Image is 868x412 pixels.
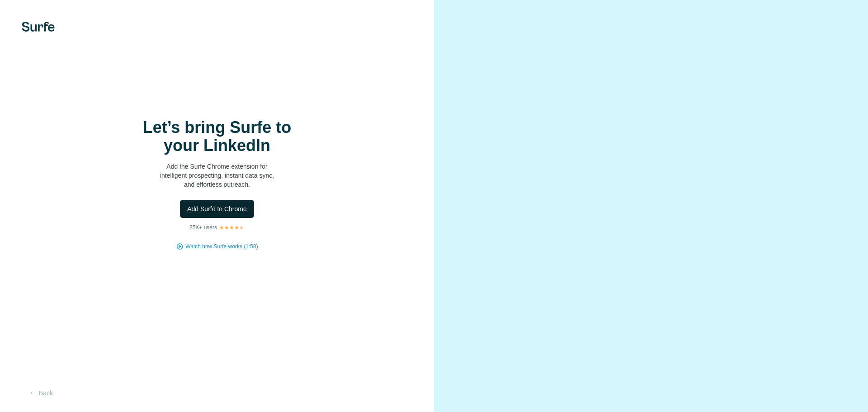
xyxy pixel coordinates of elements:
[185,242,258,251] button: Watch how Surfe works (1:58)
[180,200,254,218] button: Add Surfe to Chrome
[219,225,245,230] img: Rating Stars
[127,162,307,189] p: Add the Surfe Chrome extension for intelligent prospecting, instant data sync, and effortless out...
[22,385,59,401] button: Back
[22,22,55,32] img: Surfe's logo
[127,118,307,155] h1: Let’s bring Surfe to your LinkedIn
[189,223,217,232] p: 25K+ users
[187,204,247,213] span: Add Surfe to Chrome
